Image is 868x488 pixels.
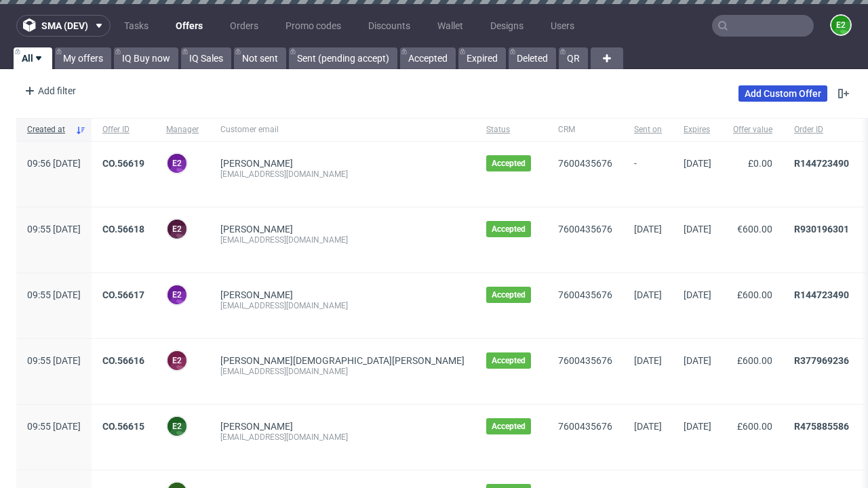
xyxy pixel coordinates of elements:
div: [EMAIL_ADDRESS][DOMAIN_NAME] [220,300,465,311]
span: Accepted [492,421,526,432]
a: 7600435676 [558,158,612,169]
span: Accepted [492,355,526,366]
span: £600.00 [737,355,772,366]
a: 7600435676 [558,421,612,432]
a: R930196301 [794,224,849,235]
div: Add filter [19,80,79,102]
a: 7600435676 [558,355,612,366]
a: My offers [55,47,111,69]
span: Sent on [634,124,662,136]
span: 09:55 [DATE] [27,355,81,366]
span: [DATE] [684,224,711,235]
span: Offer ID [102,124,144,136]
a: 7600435676 [558,289,612,300]
span: Created at [27,124,70,136]
span: Customer email [220,124,465,136]
a: Users [542,15,583,37]
figcaption: e2 [167,285,186,304]
figcaption: e2 [167,154,186,173]
a: R475885586 [794,421,849,432]
span: £600.00 [737,421,772,432]
a: Sent (pending accept) [289,47,397,69]
a: CO.56617 [102,289,144,300]
a: Not sent [234,47,286,69]
a: 7600435676 [558,224,612,235]
span: £600.00 [737,289,772,300]
a: R377969236 [794,355,849,366]
a: [PERSON_NAME] [220,421,293,432]
span: CRM [558,124,612,136]
span: Offer value [733,124,772,136]
button: sma (dev) [16,15,111,37]
a: [PERSON_NAME] [220,224,293,235]
span: - [634,158,662,190]
a: Promo codes [277,15,349,37]
a: R144723490 [794,289,849,300]
span: [DATE] [634,355,662,366]
span: [DATE] [634,289,662,300]
a: QR [559,47,588,69]
a: CO.56619 [102,158,144,169]
span: [DATE] [634,421,662,432]
span: [DATE] [684,158,711,169]
span: sma (dev) [41,21,88,30]
a: IQ Buy now [114,47,178,69]
a: Wallet [429,15,471,37]
figcaption: e2 [167,417,186,436]
a: [PERSON_NAME] [220,289,293,300]
a: CO.56618 [102,224,144,235]
a: Tasks [116,15,157,37]
a: CO.56616 [102,355,144,366]
span: 09:55 [DATE] [27,224,81,235]
span: Manager [166,124,199,136]
a: Orders [222,15,267,37]
div: [EMAIL_ADDRESS][DOMAIN_NAME] [220,366,465,377]
span: 09:55 [DATE] [27,421,81,432]
a: CO.56615 [102,421,144,432]
figcaption: e2 [167,220,186,239]
span: Accepted [492,224,526,235]
figcaption: e2 [167,351,186,370]
a: IQ Sales [181,47,231,69]
a: [PERSON_NAME] [220,158,293,169]
span: Accepted [492,158,526,169]
a: Expired [458,47,506,69]
a: All [14,47,52,69]
div: [EMAIL_ADDRESS][DOMAIN_NAME] [220,169,465,180]
span: €600.00 [737,224,772,235]
span: Status [486,124,536,136]
div: [EMAIL_ADDRESS][DOMAIN_NAME] [220,235,465,245]
a: Offers [167,15,211,37]
span: 09:56 [DATE] [27,158,81,169]
a: Add Custom Offer [738,85,827,102]
a: Deleted [509,47,556,69]
div: [EMAIL_ADDRESS][DOMAIN_NAME] [220,432,465,443]
span: [DATE] [634,224,662,235]
span: [DATE] [684,421,711,432]
span: Accepted [492,289,526,300]
a: Discounts [360,15,418,37]
a: [PERSON_NAME][DEMOGRAPHIC_DATA][PERSON_NAME] [220,355,465,366]
span: [DATE] [684,289,711,300]
span: [DATE] [684,355,711,366]
figcaption: e2 [831,16,850,35]
span: 09:55 [DATE] [27,289,81,300]
a: R144723490 [794,158,849,169]
a: Accepted [400,47,456,69]
a: Designs [482,15,532,37]
span: Expires [684,124,711,136]
span: £0.00 [748,158,772,169]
